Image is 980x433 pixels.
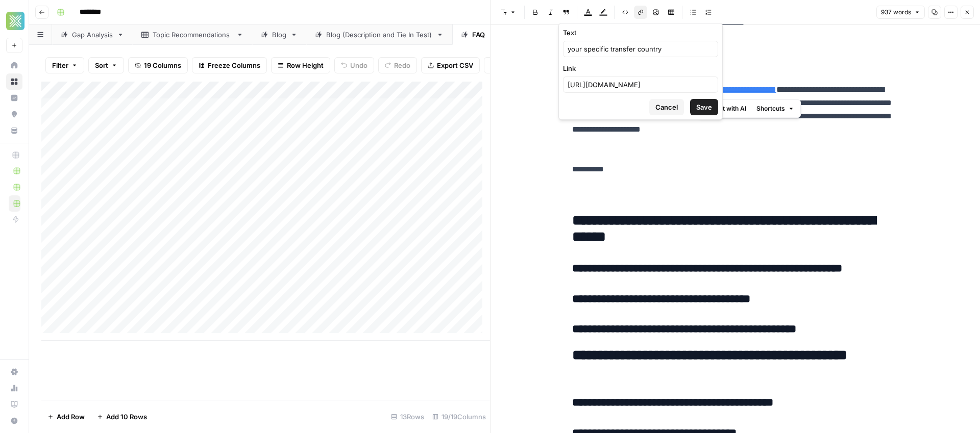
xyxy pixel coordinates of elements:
[334,57,374,73] button: Undo
[452,24,505,45] a: FAQ
[306,24,452,45] a: Blog (Description and Tie In Test)
[350,60,367,70] span: Undo
[192,57,267,73] button: Freeze Columns
[752,102,798,115] button: Shortcuts
[472,30,485,40] div: FAQ
[72,30,113,40] div: Gap Analysis
[208,60,260,70] span: Freeze Columns
[756,104,785,113] span: Shortcuts
[701,102,750,115] button: Edit with AI
[153,30,232,40] div: Topic Recommendations
[6,122,22,139] a: Your Data
[690,99,718,115] button: Save
[133,24,252,45] a: Topic Recommendations
[437,60,473,70] span: Export CSV
[378,57,417,73] button: Redo
[649,99,684,115] button: Cancel
[41,409,91,425] button: Add Row
[6,380,22,396] a: Usage
[52,24,133,45] a: Gap Analysis
[876,6,925,19] button: 937 words
[655,102,678,112] span: Cancel
[6,12,24,30] img: Xponent21 Logo
[696,102,712,112] span: Save
[714,104,746,113] span: Edit with AI
[287,60,324,70] span: Row Height
[428,409,490,425] div: 19/19 Columns
[45,57,84,73] button: Filter
[6,413,22,429] button: Help + Support
[95,60,108,70] span: Sort
[563,63,718,73] label: Link
[6,8,22,34] button: Workspace: Xponent21
[106,412,147,422] span: Add 10 Rows
[326,30,432,40] div: Blog (Description and Tie In Test)
[568,80,714,90] input: www.enter-url-here.com
[52,60,68,70] span: Filter
[6,90,22,106] a: Insights
[57,412,85,422] span: Add Row
[271,57,330,73] button: Row Height
[394,60,410,70] span: Redo
[881,8,911,17] span: 937 words
[6,364,22,380] a: Settings
[91,409,153,425] button: Add 10 Rows
[6,396,22,413] a: Learning Hub
[568,44,714,54] input: Type placeholder
[6,57,22,73] a: Home
[88,57,124,73] button: Sort
[6,106,22,122] a: Opportunities
[387,409,428,425] div: 13 Rows
[252,24,306,45] a: Blog
[144,60,181,70] span: 19 Columns
[563,28,718,38] label: Text
[421,57,480,73] button: Export CSV
[128,57,188,73] button: 19 Columns
[6,73,22,90] a: Browse
[272,30,286,40] div: Blog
